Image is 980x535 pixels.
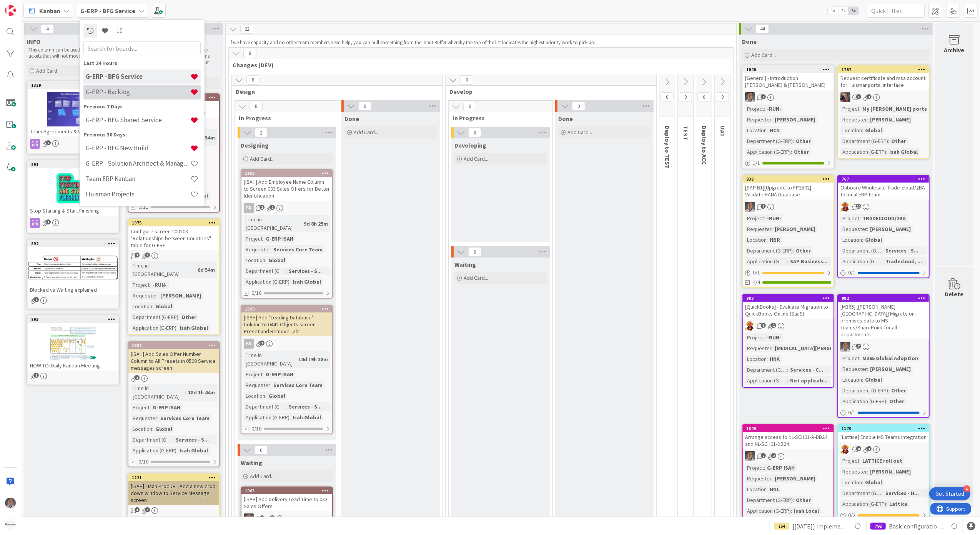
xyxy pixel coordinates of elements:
[838,295,929,302] div: 982
[745,236,767,244] div: Location
[768,126,782,135] div: HCN
[241,306,332,336] div: 1890[ISAH] Add "Leading Database" Column to 0442 Objects screen Preset and Remove Tab1
[767,126,768,135] span: :
[753,269,760,277] span: 0 / 1
[746,176,834,182] div: 938
[128,226,219,250] div: Configure screen 100108 "Relationships between Countries" table for G-ERP
[131,324,176,332] div: Application (G-ERP)
[765,105,783,113] div: -RUN-
[838,202,929,212] div: LC
[195,266,196,274] span: :
[270,245,271,254] span: :
[840,342,850,352] img: PS
[793,246,794,255] span: :
[842,67,929,72] div: 1757
[859,214,860,223] span: :
[745,366,787,374] div: Department (G-ERP)
[86,73,190,80] h4: G-ERP - BFG Service
[31,162,118,167] div: 891
[260,205,265,210] span: 1
[773,225,817,233] div: [PERSON_NAME]
[860,354,920,362] div: M365 Global Adoption
[838,92,929,102] div: BF
[28,161,118,168] div: 891
[28,82,118,89] div: 1339
[240,25,253,34] span: 22
[743,451,834,461] div: PS
[241,170,332,201] div: 1908[ISAH] Add Employee Name Column to Screen 033 Sales Offers for Better Identification
[745,225,772,233] div: Requester
[745,321,755,331] img: LC
[743,321,834,331] div: LC
[28,47,118,60] p: This column can be used for informational tickets that will not move across the board
[244,370,263,379] div: Project
[153,302,174,311] div: Global
[840,148,886,156] div: Application (G-ERP)
[743,268,834,277] div: 0/1
[152,302,153,311] span: :
[867,115,868,124] span: :
[838,7,849,15] span: 2x
[745,115,772,124] div: Requester
[241,487,332,511] div: 1905[ISAH] Add Delivery Lead Time to 033 Sales Offers
[128,474,219,481] div: 1221
[453,114,543,122] span: In Progress
[745,137,793,145] div: Department (G-ERP)
[264,234,295,243] div: G-ERP ISAH
[745,355,767,363] div: Location
[28,316,118,323] div: 893
[743,92,834,102] div: PS
[244,234,263,243] div: Project
[664,126,671,169] span: Deploy to TEST
[840,214,859,223] div: Project
[296,355,330,364] div: 14d 19h 38m
[746,296,834,301] div: 983
[945,289,964,299] div: Delete
[840,202,850,212] img: LC
[241,312,332,336] div: [ISAH] Add "Leading Database" Column to 0442 Objects screen Preset and Remove Tab1
[756,24,769,33] span: 44
[39,6,60,15] span: Kanban
[241,141,269,149] span: Designing
[131,261,195,278] div: Time in [GEOGRAPHIC_DATA]
[244,277,290,286] div: Application (G-ERP)
[178,313,180,321] span: :
[131,281,150,289] div: Project
[250,155,275,162] span: Add Card...
[743,158,834,168] div: 1/1
[291,277,323,286] div: Isah Global
[454,261,476,268] span: Waiting
[883,246,920,255] div: Services - S...
[290,277,291,286] span: :
[128,474,219,505] div: 1221[ISAH] - Isah ProdDB - Add a new drop down window to Service Message screen
[158,291,203,300] div: [PERSON_NAME]
[464,155,488,162] span: Add Card...
[265,256,266,264] span: :
[244,256,265,264] div: Location
[263,234,264,243] span: :
[842,176,929,182] div: 767
[131,313,178,321] div: Department (G-ERP)
[255,128,268,137] span: 2
[860,214,908,223] div: TRADECLOUD/2BA
[28,240,118,295] div: 892Blocked vs Waiting explained
[719,126,727,137] span: UAT
[31,83,118,88] div: 1339
[83,59,201,67] div: Last 24 Hours
[882,246,883,255] span: :
[840,105,859,113] div: Project
[859,105,860,113] span: :
[233,61,724,69] span: Changes (DEV)
[178,324,210,332] div: Isah Global
[849,7,859,15] span: 3x
[287,267,324,275] div: Services - S...
[856,94,861,99] span: 3
[840,354,859,362] div: Project
[176,324,178,332] span: :
[28,82,118,136] div: 1339Team Agreements & Work policies
[745,202,755,212] img: PS
[867,94,872,99] span: 1
[838,73,929,90] div: Request certificate and msa account for Huismanportal interface
[838,176,929,199] div: 767Onboard Wholesale Trade-cloud/2BA to local ERP team
[788,257,830,266] div: SAP Business...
